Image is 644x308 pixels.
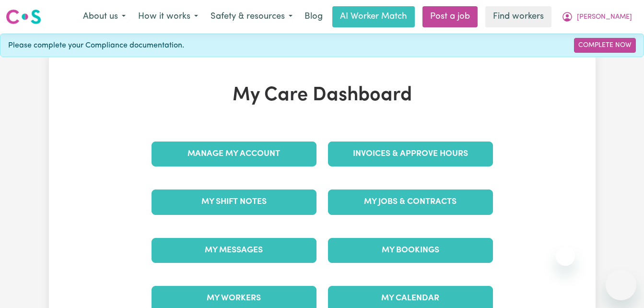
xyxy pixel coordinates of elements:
[6,6,41,28] a: Careseekers logo
[132,7,204,27] button: How it works
[422,6,478,27] a: Post a job
[299,6,328,27] a: Blog
[152,190,316,214] a: My Shift Notes
[574,38,636,53] a: Complete Now
[606,270,636,300] iframe: Button to launch messaging window
[577,12,632,23] span: [PERSON_NAME]
[485,6,551,27] a: Find workers
[556,247,575,266] iframe: Close message
[328,238,493,263] a: My Bookings
[328,142,493,166] a: Invoices & Approve Hours
[152,238,316,263] a: My Messages
[332,6,415,27] a: AI Worker Match
[152,142,316,166] a: Manage My Account
[555,7,638,27] button: My Account
[6,8,41,25] img: Careseekers logo
[204,7,299,27] button: Safety & resources
[146,84,499,107] h1: My Care Dashboard
[328,190,493,214] a: My Jobs & Contracts
[8,40,184,51] span: Please complete your Compliance documentation.
[77,7,132,27] button: About us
